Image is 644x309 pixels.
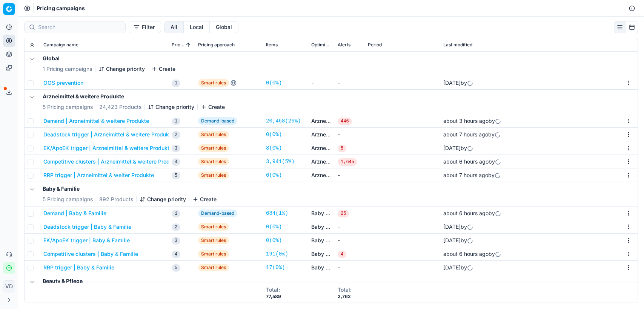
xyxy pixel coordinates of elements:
[443,237,473,244] div: by
[129,21,161,33] button: Filter
[443,131,501,138] div: by
[311,131,332,138] a: Arzneimittel & weitere Produkte
[311,117,332,125] a: Arzneimittel & weitere Produkte
[198,117,237,125] span: Demand-based
[335,234,365,247] td: -
[266,286,281,294] div: Total :
[443,264,461,271] span: [DATE]
[338,210,349,217] span: 25
[28,40,37,49] button: Expand all
[443,144,473,152] div: by
[198,144,229,152] span: Smart rules
[311,210,332,217] a: Baby & Familie
[443,264,473,271] div: by
[99,196,133,203] span: 892 Products
[43,117,149,125] button: Demand | Arzneimittel & weitere Produkte
[172,42,184,48] span: Priority
[338,158,357,166] span: 1,645
[43,171,154,179] button: RRP trigger | Arzneimittel & weiter Produkte
[198,223,229,231] span: Smart rules
[338,118,352,125] span: 446
[172,158,180,166] span: 4
[335,261,365,274] td: -
[266,131,282,138] a: 0(0%)
[338,42,350,48] span: Alerts
[311,264,332,271] a: Baby & Familie
[43,144,172,152] button: EK/ApoEK trigger | Arzneimittel & weitere Produkte
[198,158,229,165] span: Smart rules
[443,210,489,216] span: about 6 hours ago
[192,196,217,203] button: Create
[443,251,489,257] span: about 6 hours ago
[43,237,130,244] button: EK/ApoEK trigger | Baby & Familie
[311,171,332,179] a: Arzneimittel & weitere Produkte
[443,145,461,151] span: [DATE]
[184,21,210,33] button: local
[311,223,332,231] a: Baby & Familie
[148,103,194,111] button: Change priority
[266,294,281,300] div: 77,589
[172,237,180,245] span: 3
[38,23,121,31] input: Search
[172,223,180,231] span: 2
[443,223,461,230] span: [DATE]
[43,103,93,111] span: 5 Pricing campaigns
[311,158,332,165] a: Arzneimittel & weitere Produkte
[3,280,15,292] button: VD
[443,223,473,231] div: by
[443,158,489,165] span: about 6 hours ago
[198,237,229,244] span: Smart rules
[443,158,501,165] div: by
[210,21,238,33] button: global
[308,76,335,90] td: -
[266,237,282,244] a: 0(0%)
[151,65,175,73] button: Create
[338,251,346,258] span: 4
[335,128,365,141] td: -
[172,80,180,87] span: 1
[443,42,472,48] span: Last modified
[266,171,282,179] a: 6(0%)
[43,42,78,48] span: Campaign name
[43,264,114,271] button: RRP trigger | Baby & Familie
[198,79,229,87] span: Smart rules
[443,250,501,258] div: by
[266,42,278,48] span: Items
[335,76,365,90] td: -
[266,158,295,165] a: 3,941(5%)
[443,80,461,86] span: [DATE]
[266,210,288,217] a: 684(1%)
[43,79,83,87] button: OOS prevention
[198,264,229,271] span: Smart rules
[172,251,180,258] span: 4
[172,264,180,272] span: 5
[266,144,282,152] a: 8(0%)
[43,65,92,73] span: 1 Pricing campaigns
[43,158,181,165] button: Competitive clusters | Arzneimittel & weitere Produkte
[266,223,282,231] a: 0(0%)
[99,103,141,111] span: 24,423 Products
[335,168,365,182] td: -
[172,210,180,217] span: 1
[43,131,174,138] button: Deadstock trigger | Arzneimittel & weitere Produkte
[164,21,184,33] button: all
[338,286,352,294] div: Total :
[3,281,15,292] span: VD
[43,196,93,203] span: 5 Pricing campaigns
[266,117,301,125] a: 20,468(26%)
[172,145,180,152] span: 3
[184,41,192,49] button: Sorted by Priority ascending
[311,237,332,244] a: Baby & Familie
[43,250,138,258] button: Competitive clusters | Baby & Familie
[43,223,131,231] button: Deadstock trigger | Baby & Familie
[43,185,217,193] h5: Baby & Familie
[368,42,382,48] span: Period
[311,250,332,258] a: Baby & Familie
[37,5,85,12] nav: breadcrumb
[43,277,225,285] h5: Beauty & Pflege
[443,172,488,178] span: about 7 hours ago
[266,250,288,258] a: 191(0%)
[37,5,85,12] span: Pricing campaigns
[335,220,365,234] td: -
[311,144,332,152] a: Arzneimittel & weitere Produkte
